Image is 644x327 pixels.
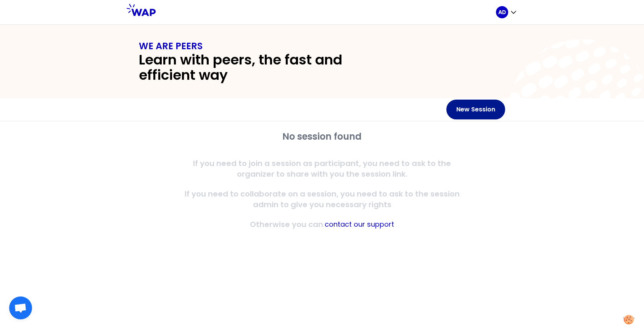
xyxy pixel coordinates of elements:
h2: Learn with peers, the fast and efficient way [139,52,395,83]
button: contact our support [325,219,394,230]
div: Ouvrir le chat [9,296,32,319]
p: AD [498,8,506,16]
button: AD [496,6,517,18]
button: New Session [446,100,505,119]
p: If you need to join a session as participant, you need to ask to the organizer to share with you ... [175,158,469,179]
p: Otherwise you can [250,219,323,230]
p: If you need to collaborate on a session, you need to ask to the session admin to give you necessa... [175,188,469,210]
h2: No session found [175,130,469,143]
h1: WE ARE PEERS [139,40,505,52]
